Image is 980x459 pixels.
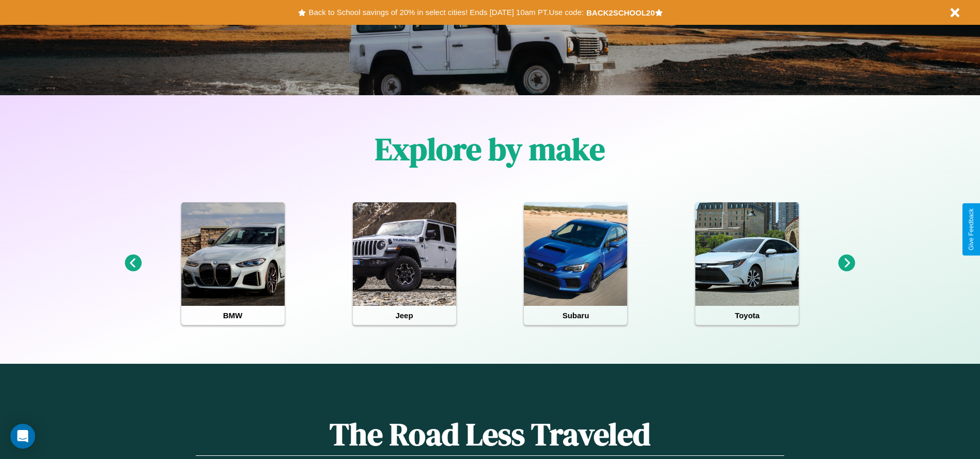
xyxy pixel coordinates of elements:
[353,306,456,325] h4: Jeep
[586,8,655,17] b: BACK2SCHOOL20
[968,209,975,250] div: Give Feedback
[10,424,35,449] div: Open Intercom Messenger
[695,306,799,325] h4: Toyota
[196,413,784,456] h1: The Road Less Traveled
[375,128,605,170] h1: Explore by make
[524,306,627,325] h4: Subaru
[181,306,285,325] h4: BMW
[306,5,586,20] button: Back to School savings of 20% in select cities! Ends [DATE] 10am PT.Use code:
